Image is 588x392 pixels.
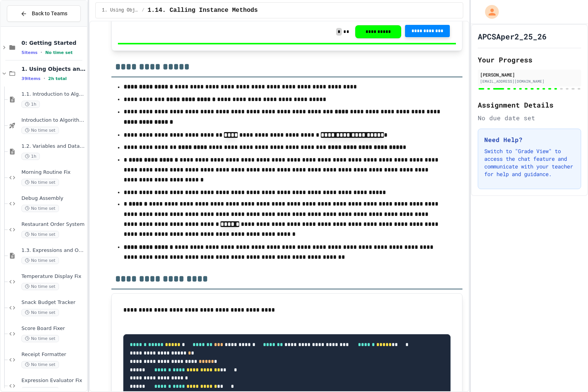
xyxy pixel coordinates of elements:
span: 1h [21,101,40,108]
span: • [44,75,45,82]
span: No time set [21,361,59,368]
span: 1. Using Objects and Methods [102,7,139,13]
div: No due date set [478,113,581,122]
h1: APCSAper2_25_26 [478,31,547,42]
span: 1.3. Expressions and Output [New] [21,247,85,254]
span: No time set [21,231,59,238]
span: 1.2. Variables and Data Types [21,143,85,150]
div: [EMAIL_ADDRESS][DOMAIN_NAME] [480,78,579,84]
p: Switch to "Grade View" to access the chat feature and communicate with your teacher for help and ... [484,147,575,178]
span: 39 items [21,76,41,81]
span: Temperature Display Fix [21,273,85,280]
span: 0: Getting Started [21,39,85,46]
span: No time set [45,50,73,55]
span: No time set [21,335,59,342]
div: My Account [477,3,501,21]
button: Back to Teams [7,5,81,22]
span: Expression Evaluator Fix [21,377,85,384]
span: No time set [21,179,59,186]
span: No time set [21,127,59,134]
span: / [142,7,144,13]
span: • [41,49,42,56]
span: 2h total [48,76,67,81]
span: Introduction to Algorithms, Programming, and Compilers [21,117,85,124]
span: Back to Teams [32,10,67,18]
div: [PERSON_NAME] [480,71,579,78]
span: 5 items [21,50,38,55]
span: Receipt Formatter [21,351,85,358]
span: No time set [21,205,59,212]
span: No time set [21,309,59,316]
h3: Need Help? [484,135,575,144]
span: 1.14. Calling Instance Methods [147,6,258,15]
span: Score Board Fixer [21,325,85,332]
span: 1.1. Introduction to Algorithms, Programming, and Compilers [21,91,85,98]
span: Restaurant Order System [21,221,85,228]
span: No time set [21,283,59,290]
span: Snack Budget Tracker [21,299,85,306]
span: 1h [21,153,40,160]
span: Debug Assembly [21,195,85,202]
span: 1. Using Objects and Methods [21,65,85,72]
span: No time set [21,257,59,264]
h2: Assignment Details [478,100,581,110]
h2: Your Progress [478,54,581,65]
span: Morning Routine Fix [21,169,85,176]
